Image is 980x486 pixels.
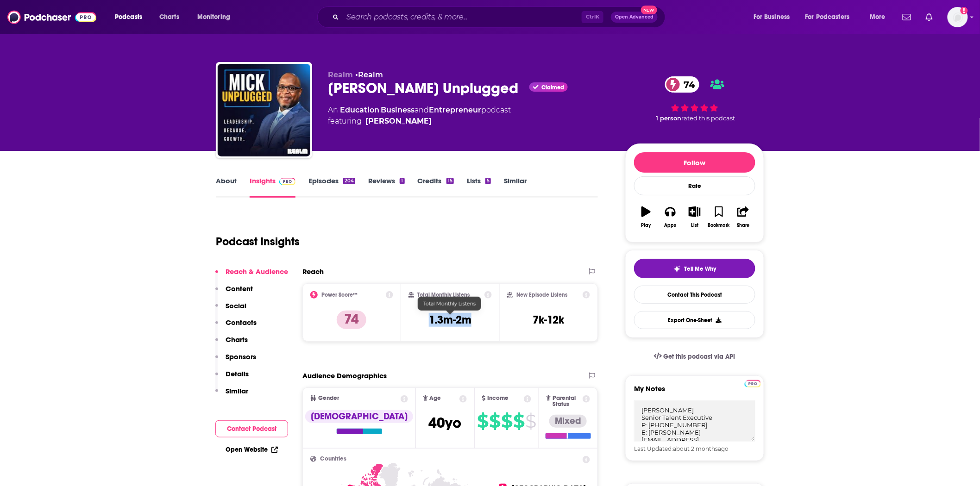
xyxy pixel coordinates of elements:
[326,6,674,28] div: Search podcasts, credits, & more...
[429,313,471,327] h3: 1.3m-2m
[216,176,237,198] a: About
[215,352,256,369] button: Sponsors
[683,200,707,234] button: List
[634,384,755,400] label: My Notes
[625,70,764,128] div: 74 1 personrated this podcast
[328,70,353,79] span: Realm
[691,223,698,228] div: List
[215,267,288,284] button: Reach & Audience
[685,265,716,273] span: Tell Me Why
[365,116,432,127] a: Mick Hunt
[226,301,246,310] p: Social
[153,10,185,25] a: Charts
[674,76,699,93] span: 74
[446,178,454,184] div: 15
[863,10,897,25] button: open menu
[302,267,324,276] h2: Reach
[159,11,179,24] span: Charts
[611,12,658,23] button: Open AdvancedNew
[754,11,790,24] span: For Business
[665,223,677,228] div: Apps
[707,200,731,234] button: Bookmark
[328,116,511,127] span: featuring
[429,414,462,432] span: 40 yo
[226,335,248,344] p: Charts
[485,178,491,184] div: 5
[641,223,651,228] div: Play
[321,292,358,298] h2: Power Score™
[215,318,257,335] button: Contacts
[302,371,387,380] h2: Audience Demographics
[673,445,718,452] span: about 2 months
[191,10,242,25] button: open menu
[805,11,850,24] span: For Podcasters
[250,176,295,198] a: InsightsPodchaser Pro
[418,292,470,298] h2: Total Monthly Listens
[525,414,536,429] span: $
[226,267,288,276] p: Reach & Audience
[665,76,699,93] a: 74
[215,301,246,318] button: Social
[634,200,658,234] button: Play
[108,10,154,25] button: open menu
[582,11,603,23] span: Ctrl K
[423,300,476,307] span: Total Monthly Listens
[634,286,755,304] a: Contact This Podcast
[7,8,96,26] img: Podchaser - Follow, Share and Rate Podcasts
[899,9,915,25] a: Show notifications dropdown
[368,176,404,198] a: Reviews1
[215,369,249,386] button: Details
[197,11,230,24] span: Monitoring
[215,284,253,301] button: Content
[634,445,729,452] span: Last Updated: ago
[553,395,581,407] span: Parental Status
[516,292,567,298] h2: New Episode Listens
[430,395,441,401] span: Age
[488,395,509,401] span: Income
[656,115,681,122] span: 1 person
[415,106,429,114] span: and
[320,456,346,462] span: Countries
[215,335,248,352] button: Charts
[533,313,565,327] h3: 7k-12k
[318,395,339,401] span: Gender
[870,11,886,24] span: More
[731,200,755,234] button: Share
[340,106,379,114] a: Education
[647,345,743,368] a: Get this podcast via API
[634,259,755,278] button: tell me why sparkleTell Me Why
[115,11,142,24] span: Podcasts
[343,10,582,25] input: Search podcasts, credits, & more...
[737,223,749,228] div: Share
[381,106,415,114] a: Business
[489,414,500,429] span: $
[477,414,488,429] span: $
[799,10,863,25] button: open menu
[745,380,761,387] img: Podchaser Pro
[634,311,755,329] button: Export One-Sheet
[634,152,755,173] button: Follow
[226,386,248,395] p: Similar
[226,284,253,293] p: Content
[358,70,383,79] a: Realm
[226,369,249,378] p: Details
[215,420,288,437] button: Contact Podcast
[216,235,300,249] h1: Podcast Insights
[343,178,355,184] div: 204
[641,6,658,14] span: New
[615,15,653,19] span: Open Advanced
[501,414,512,429] span: $
[379,106,381,114] span: ,
[226,318,257,327] p: Contacts
[504,176,527,198] a: Similar
[328,105,511,127] div: An podcast
[279,178,295,185] img: Podchaser Pro
[922,9,936,25] a: Show notifications dropdown
[226,352,256,361] p: Sponsors
[355,70,383,79] span: •
[634,176,755,195] div: Rate
[337,311,366,329] p: 74
[308,176,355,198] a: Episodes204
[634,400,755,442] textarea: [PERSON_NAME] Senior Talent Executive P: [PHONE_NUMBER] E: [PERSON_NAME][EMAIL_ADDRESS][DOMAIN_NA...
